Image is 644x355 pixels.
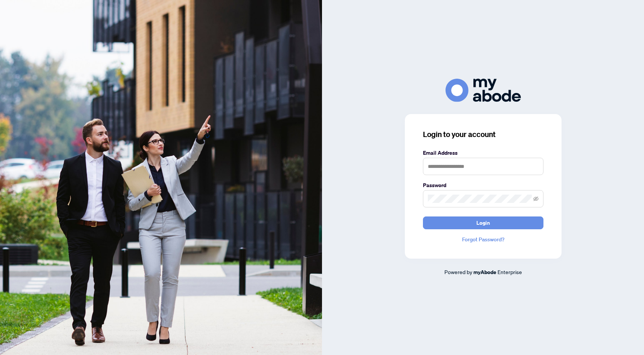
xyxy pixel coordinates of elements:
span: Login [476,217,490,229]
span: Enterprise [497,268,522,275]
button: Login [423,216,543,229]
span: eye-invisible [533,196,539,201]
a: Forgot Password? [423,235,543,244]
a: myAbode [473,268,496,276]
img: ma-logo [446,79,521,102]
label: Email Address [423,149,543,157]
label: Password [423,181,543,189]
h3: Login to your account [423,129,543,140]
span: Powered by [444,268,472,275]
